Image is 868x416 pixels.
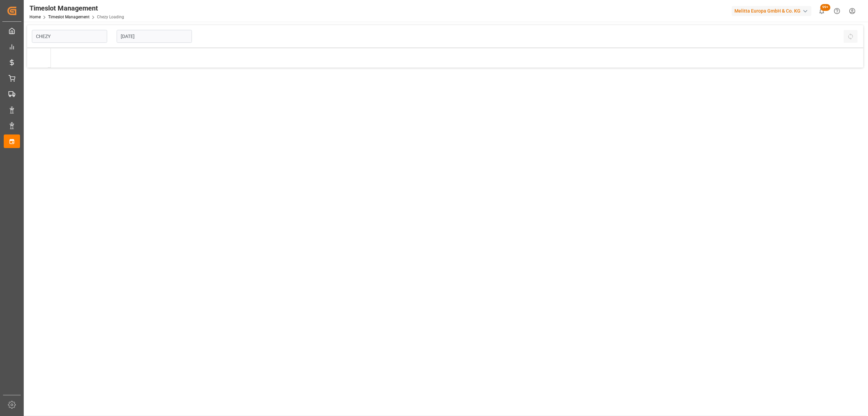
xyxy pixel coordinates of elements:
[829,3,845,19] button: Help Center
[29,15,41,19] a: Home
[48,15,90,19] a: Timeslot Management
[732,6,811,16] div: Melitta Europa GmbH & Co. KG
[29,3,124,13] div: Timeslot Management
[814,3,829,19] button: show 100 new notifications
[820,4,830,11] span: 99+
[32,30,107,43] input: Type to search/select
[732,4,814,17] button: Melitta Europa GmbH & Co. KG
[117,30,192,43] input: DD-MM-YYYY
